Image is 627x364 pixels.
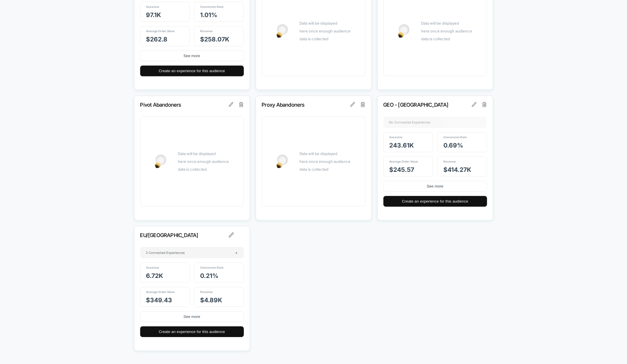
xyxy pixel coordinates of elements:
img: delete [482,102,487,107]
p: Pivot Abandoners [140,102,228,108]
span: Conversion Rate [200,5,224,8]
img: bulb [155,154,167,168]
img: edit [229,232,234,238]
img: edit [229,102,233,107]
div: Data will be displayed here once enough audience data is collected [300,19,351,43]
p: GEO - [GEOGRAPHIC_DATA] [383,102,471,108]
span: 0.21 % [200,272,218,279]
span: 0.69 % [443,142,463,149]
button: Create an experience for this audience [383,196,487,207]
div: Data will be displayed here once enough audience data is collected [178,150,229,173]
img: edit [350,102,355,107]
span: Average Order Value [390,160,418,163]
span: Revenue [200,290,213,294]
button: See more [140,50,244,61]
div: Data will be displayed here once enough audience data is collected [421,19,472,43]
img: bulb [277,154,288,168]
span: Average Order Value [146,290,175,294]
span: Average Order Value [146,29,175,33]
span: $ 414.27k [443,166,471,173]
button: Create an experience for this audience [140,326,244,337]
span: $ 349.43 [146,296,172,304]
img: bulb [277,24,288,38]
p: EU/[GEOGRAPHIC_DATA] [140,232,228,238]
span: Sessions [146,5,160,8]
img: delete [239,102,243,107]
span: Conversion Rate [200,266,224,269]
span: 243.61k [390,142,414,149]
button: See more [140,311,244,322]
span: 1.01 % [200,11,217,19]
img: edit [472,102,477,107]
p: Proxy Abandoners [262,102,350,108]
span: 3 Connected Experiences [146,251,185,255]
span: + [235,250,238,255]
span: $ 4.89k [200,296,222,304]
div: Data will be displayed here once enough audience data is collected [300,150,351,173]
button: Create an experience for this audience [140,65,244,76]
span: $ 262.8 [146,36,168,43]
span: Revenue [200,29,213,33]
span: $ 258.07k [200,36,229,43]
img: delete [361,102,365,107]
span: Sessions [146,266,160,269]
span: $ 245.57 [390,166,414,173]
span: 6.72k [146,272,163,279]
img: bulb [398,24,410,38]
span: Revenue [443,160,456,163]
button: See more [383,181,487,192]
span: Conversion Rate [443,135,467,139]
span: 97.1k [146,11,161,19]
span: Sessions [390,135,403,139]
